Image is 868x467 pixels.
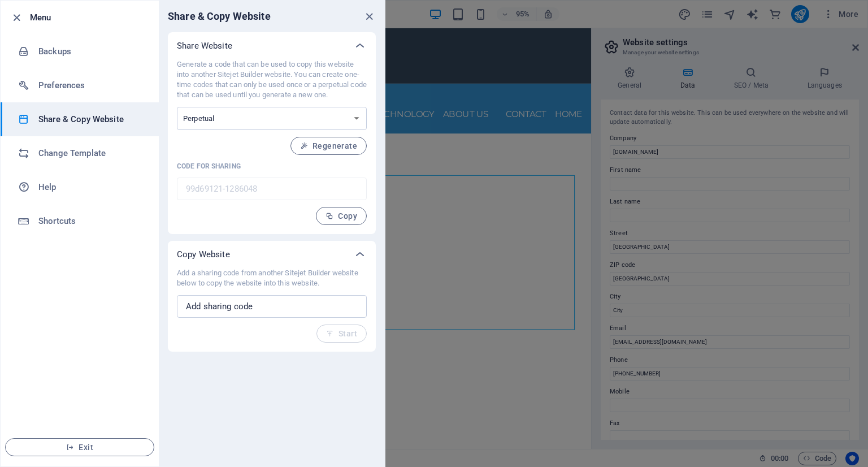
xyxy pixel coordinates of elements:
[177,295,367,318] input: Add sharing code
[38,45,143,58] h6: Backups
[38,214,143,228] h6: Shortcuts
[5,438,154,456] button: Exit
[38,79,143,92] h6: Preferences
[362,10,376,23] button: close
[290,137,367,155] button: Regenerate
[30,11,150,24] h6: Menu
[15,443,145,452] span: Exit
[1,170,159,204] a: Help
[300,141,357,150] span: Regenerate
[168,32,376,59] div: Share Website
[177,268,367,288] p: Add a sharing code from another Sitejet Builder website below to copy the website into this website.
[38,180,143,194] h6: Help
[38,113,143,126] h6: Share & Copy Website
[177,40,232,51] p: Share Website
[168,241,376,268] div: Copy Website
[38,146,143,160] h6: Change Template
[177,249,230,260] p: Copy Website
[168,10,271,23] h6: Share & Copy Website
[177,59,367,100] p: Generate a code that can be used to copy this website into another Sitejet Builder website. You c...
[325,211,357,220] span: Copy
[177,162,367,171] p: Code for sharing
[316,207,367,225] button: Copy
